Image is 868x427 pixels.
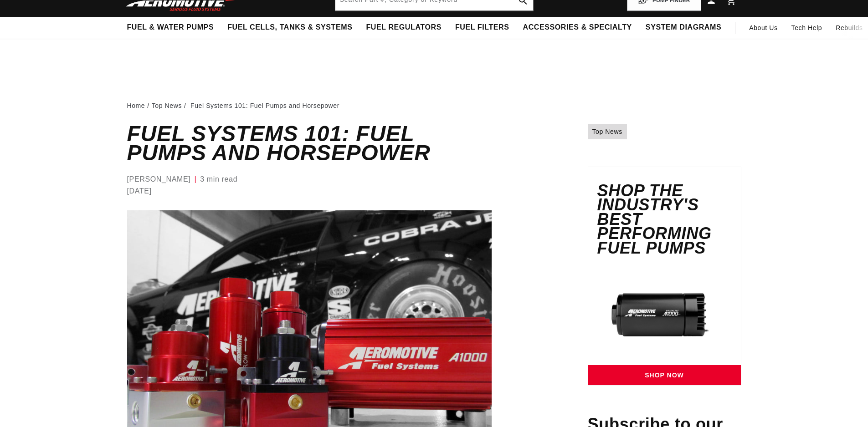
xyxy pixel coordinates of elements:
[221,17,359,38] summary: Fuel Cells, Tanks & Systems
[127,173,191,185] span: [PERSON_NAME]
[523,23,632,32] span: Accessories & Specialty
[597,183,732,255] h3: Shop the Industry's Best Performing Fuel Pumps
[455,23,509,32] span: Fuel Filters
[791,23,822,33] span: Tech Help
[588,124,627,139] a: Top News
[127,101,741,111] nav: breadcrumbs
[588,365,741,386] a: Shop Now
[836,23,863,33] span: Rebuilds
[639,17,728,38] summary: System Diagrams
[127,124,492,163] h1: Fuel Systems 101: Fuel Pumps and Horsepower
[127,101,145,111] a: Home
[785,17,829,39] summary: Tech Help
[200,173,237,185] span: 3 min read
[646,23,721,32] span: System Diagrams
[516,17,639,38] summary: Accessories & Specialty
[127,185,152,197] time: [DATE]
[152,101,182,111] a: Top News
[749,24,777,31] span: About Us
[227,23,352,32] span: Fuel Cells, Tanks & Systems
[448,17,516,38] summary: Fuel Filters
[120,17,221,38] summary: Fuel & Water Pumps
[359,17,448,38] summary: Fuel Regulators
[127,23,214,32] span: Fuel & Water Pumps
[190,101,339,111] li: Fuel Systems 101: Fuel Pumps and Horsepower
[742,17,784,39] a: About Us
[366,23,441,32] span: Fuel Regulators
